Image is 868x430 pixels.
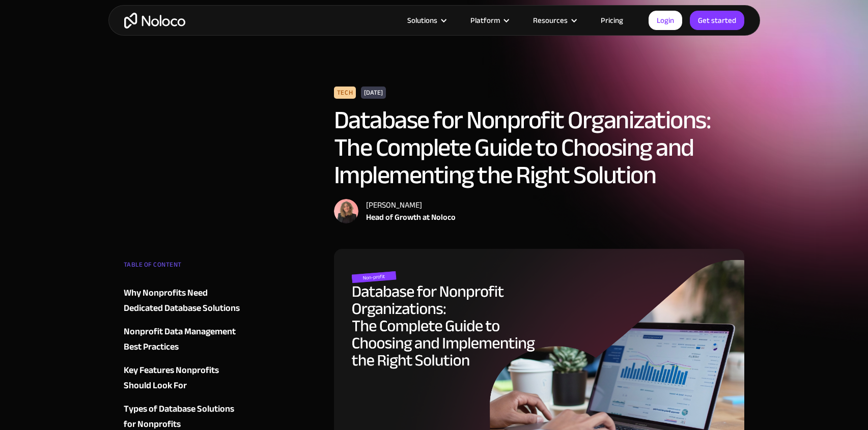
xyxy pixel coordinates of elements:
div: Head of Growth at Noloco [366,211,456,223]
a: Login [649,11,682,30]
div: Solutions [395,14,458,27]
a: home [124,13,185,28]
a: Why Nonprofits Need Dedicated Database Solutions [124,285,247,316]
div: TABLE OF CONTENT [124,257,247,277]
a: Get started [690,11,744,30]
a: Key Features Nonprofits Should Look For [124,363,247,393]
a: Nonprofit Data Management Best Practices [124,324,247,355]
h1: Database for Nonprofit Organizations: The Complete Guide to Choosing and Implementing the Right S... [334,106,745,189]
div: [DATE] [361,87,386,99]
div: [PERSON_NAME] [366,199,456,211]
div: Solutions [407,14,437,27]
div: Resources [533,14,568,27]
div: Platform [458,14,520,27]
div: Platform [470,14,500,27]
div: Tech [334,87,356,99]
a: Pricing [588,14,636,27]
div: Resources [520,14,588,27]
